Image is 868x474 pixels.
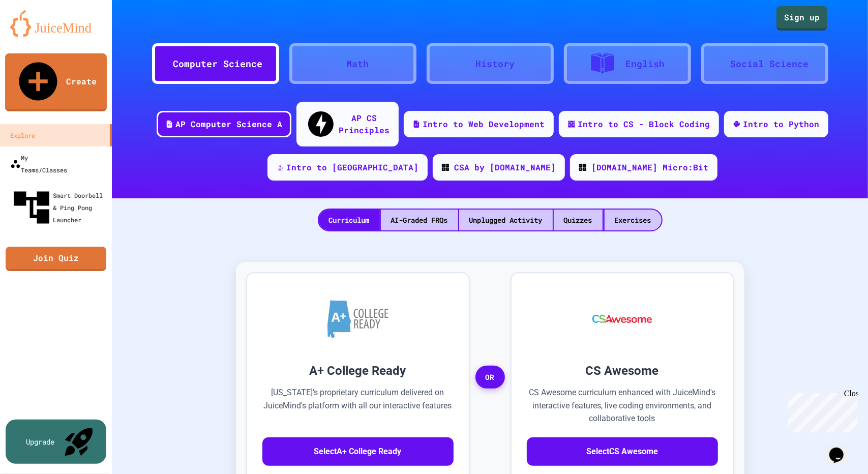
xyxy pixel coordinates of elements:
a: Sign up [776,6,827,31]
div: [DOMAIN_NAME] Micro:Bit [591,161,708,173]
div: AP Computer Science A [175,118,282,130]
div: Social Science [731,57,809,71]
h3: A+ College Ready [262,362,454,380]
div: Smart Doorbell & Ping Pong Launcher [10,186,108,229]
div: Quizzes [554,210,603,230]
div: English [625,57,665,71]
a: Create [5,53,107,111]
div: Intro to [GEOGRAPHIC_DATA] [286,161,418,173]
button: SelectA+ College Ready [262,437,454,466]
a: Join Quiz [6,247,106,271]
div: Intro to Python [743,118,819,130]
div: Exercises [605,210,662,230]
div: Chat with us now!Close [4,4,70,65]
div: AI-Graded FRQs [381,210,458,230]
div: Math [347,57,369,71]
div: Upgrade [26,436,54,447]
div: AP CS Principles [339,112,390,136]
iframe: chat widget [825,433,858,464]
button: SelectCS Awesome [527,437,718,466]
div: My Teams/Classes [10,152,67,176]
div: Intro to CS - Block Coding [578,118,710,130]
img: logo-orange.svg [10,10,102,37]
img: CODE_logo_RGB.png [442,164,449,171]
div: Intro to Web Development [423,118,545,130]
div: CSA by [DOMAIN_NAME] [454,161,556,173]
div: Unplugged Activity [459,210,553,230]
p: CS Awesome curriculum enhanced with JuiceMind's interactive features, live coding environments, a... [527,386,718,425]
div: History [475,57,515,71]
p: [US_STATE]'s proprietary curriculum delivered on JuiceMind's platform with all our interactive fe... [262,386,454,425]
span: OR [475,366,505,389]
img: A+ College Ready [327,300,388,338]
h3: CS Awesome [527,362,718,380]
div: Explore [10,129,35,141]
img: CS Awesome [582,288,662,349]
div: Computer Science [173,57,263,71]
img: CODE_logo_RGB.png [579,164,586,171]
iframe: chat widget [784,389,858,432]
div: Curriculum [319,210,380,230]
